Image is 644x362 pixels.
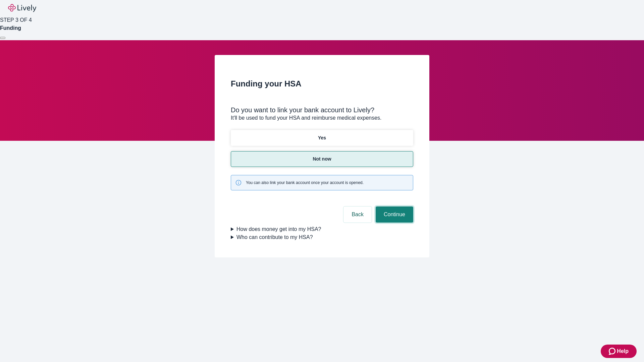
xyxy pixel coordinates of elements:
button: Yes [231,130,413,146]
button: Back [343,206,372,223]
p: Not now [313,156,331,163]
svg: Zendesk support icon [609,347,617,355]
summary: Who can contribute to my HSA? [231,233,413,241]
p: Yes [318,134,326,141]
summary: How does money get into my HSA? [231,225,413,233]
button: Zendesk support iconHelp [601,345,637,358]
img: Lively [8,4,36,12]
h2: Funding your HSA [231,78,413,90]
p: It'll be used to fund your HSA and reimburse medical expenses. [231,114,413,122]
span: Help [617,347,629,355]
button: Continue [376,206,413,223]
button: Not now [231,151,413,167]
span: You can also link your bank account once your account is opened. [246,180,364,186]
div: Do you want to link your bank account to Lively? [231,106,413,114]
